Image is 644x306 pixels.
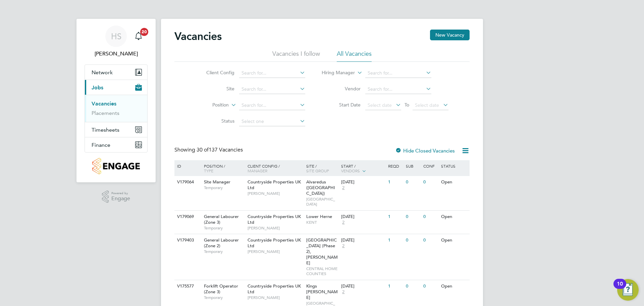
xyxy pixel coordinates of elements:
span: Select date [368,102,392,108]
label: Start Date [322,102,361,108]
span: Network [92,69,113,76]
span: Countryside Properties UK Ltd [248,237,301,249]
div: Open [439,176,469,188]
span: HS [111,32,121,41]
span: Vendors [341,168,360,173]
div: 1 [386,234,404,247]
input: Search for... [239,85,305,94]
a: 20 [132,26,145,47]
span: 2 [341,289,345,295]
div: Jobs [85,95,147,122]
label: Status [196,118,234,124]
span: [GEOGRAPHIC_DATA] (Phase 2), [PERSON_NAME] [306,237,338,266]
label: Hiring Manager [316,70,355,76]
span: Countryside Properties UK Ltd [248,214,301,225]
h2: Vacancies [174,30,222,43]
div: Client Config / [246,160,305,176]
span: Temporary [204,185,244,190]
li: Vacancies I follow [272,50,320,62]
span: General Labourer (Zone 3) [204,214,239,225]
button: Finance [85,137,147,152]
a: Placements [92,110,119,116]
input: Search for... [239,101,305,110]
div: V175577 [175,280,199,293]
span: Countryside Properties UK Ltd [248,179,301,190]
span: [GEOGRAPHIC_DATA] [306,196,338,207]
span: Site Group [306,168,329,173]
span: Select date [415,102,439,108]
div: 0 [404,176,422,188]
span: General Labourer (Zone 2) [204,237,239,249]
span: Finance [92,142,110,148]
span: Jobs [92,84,103,91]
div: Position / [199,160,246,176]
span: Timesheets [92,127,119,133]
label: Vendor [322,86,361,92]
div: 0 [404,234,422,247]
div: 0 [422,211,439,223]
div: [DATE] [341,237,385,243]
div: V179069 [175,211,199,223]
input: Select one [239,117,305,126]
span: Kings [PERSON_NAME] [306,283,338,300]
div: Open [439,234,469,247]
button: Jobs [85,80,147,95]
div: Showing [174,146,244,154]
span: Alvaredus ([GEOGRAPHIC_DATA]) [306,179,335,196]
span: 30 of [197,146,209,153]
span: Manager [248,168,267,173]
span: 137 Vacancies [197,146,243,153]
span: Type [204,168,213,173]
a: Vacancies [92,100,116,107]
span: To [402,100,411,109]
div: [DATE] [341,179,385,185]
button: Timesheets [85,122,147,137]
div: 0 [404,280,422,293]
div: [DATE] [341,283,385,289]
label: Client Config [196,70,234,76]
span: Temporary [204,225,244,231]
span: Harry Slater [85,50,148,58]
div: 0 [422,234,439,247]
span: Lower Herne [306,214,332,219]
span: 2 [341,185,345,191]
span: KENT [306,220,338,225]
a: HS[PERSON_NAME] [85,26,148,58]
img: countryside-properties-logo-retina.png [92,158,140,174]
div: Sub [404,160,422,172]
span: Powered by [111,190,130,196]
a: Powered byEngage [102,190,130,203]
span: [PERSON_NAME] [248,249,303,254]
div: Status [439,160,469,172]
nav: Main navigation [76,19,156,182]
label: Site [196,86,234,92]
span: [PERSON_NAME] [248,225,303,231]
div: Open [439,280,469,293]
div: 0 [422,176,439,188]
label: Hide Closed Vacancies [395,147,455,154]
div: Start / [339,160,386,177]
div: Site / [305,160,340,176]
div: 1 [386,176,404,188]
span: Forklift Operator (Zone 3) [204,283,238,295]
button: Network [85,65,147,80]
input: Search for... [239,69,305,78]
span: 2 [341,220,345,225]
label: Position [190,102,229,108]
li: All Vacancies [337,50,372,62]
div: Reqd [386,160,404,172]
span: [PERSON_NAME] [248,191,303,196]
span: [PERSON_NAME] [248,295,303,300]
input: Search for... [365,69,431,78]
span: Site Manager [204,179,230,185]
div: V179064 [175,176,199,188]
div: [DATE] [341,214,385,220]
div: 1 [386,280,404,293]
div: Open [439,211,469,223]
a: Go to home page [85,158,148,174]
div: 1 [386,211,404,223]
div: V179403 [175,234,199,247]
span: 20 [140,28,148,36]
span: CENTRAL HOME COUNTIES [306,266,338,276]
div: ID [175,160,199,172]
